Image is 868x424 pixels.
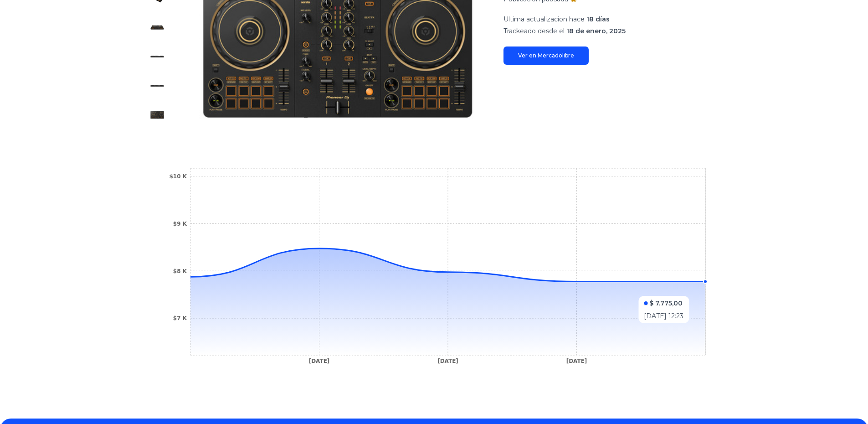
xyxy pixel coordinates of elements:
[150,49,164,64] img: Pioneer Ddj-flx4-n Controlador Dj 2 Canales
[173,268,187,274] tspan: $8 K
[503,15,585,23] span: Ultima actualizacion hace
[308,358,329,364] tspan: [DATE]
[566,358,587,364] tspan: [DATE]
[586,15,610,23] span: 18 días
[566,27,626,35] span: 18 de enero, 2025
[503,27,565,35] span: Trackeado desde el
[150,108,164,122] img: Pioneer Ddj-flx4-n Controlador Dj 2 Canales
[173,221,187,227] tspan: $9 K
[503,47,589,65] a: Ver en Mercadolibre
[150,20,164,35] img: Pioneer Ddj-flx4-n Controlador Dj 2 Canales
[437,358,458,364] tspan: [DATE]
[173,315,187,321] tspan: $7 K
[169,173,187,180] tspan: $10 K
[150,78,164,93] img: Pioneer Ddj-flx4-n Controlador Dj 2 Canales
